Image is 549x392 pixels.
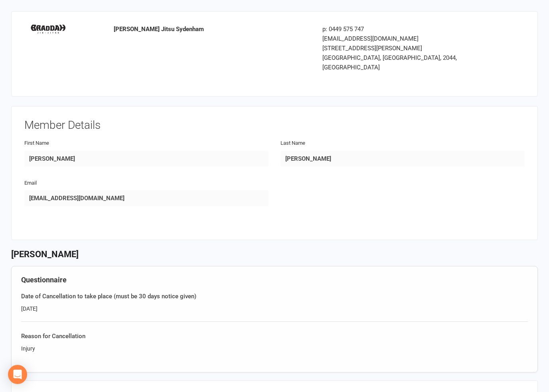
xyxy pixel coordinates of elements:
strong: [PERSON_NAME] Jitsu Sydenham [114,26,204,33]
div: [GEOGRAPHIC_DATA], [GEOGRAPHIC_DATA], 2044, [GEOGRAPHIC_DATA] [322,53,477,72]
div: Date of Cancellation to take place (must be 30 days notice given) [21,292,528,301]
img: 084f50a7-da8c-45ac-9c99-3a60d69d4d85.png [30,24,66,34]
div: [STREET_ADDRESS][PERSON_NAME] [322,43,477,53]
div: [DATE] [21,304,528,313]
div: Open Intercom Messenger [8,365,27,384]
h4: Questionnaire [21,276,528,284]
label: Email [24,179,37,187]
label: Last Name [280,139,305,148]
div: Reason for Cancellation [21,331,528,341]
h3: Member Details [24,119,525,132]
div: Injury [21,344,528,353]
h3: [PERSON_NAME] [11,250,538,259]
label: First Name [24,139,49,148]
div: [EMAIL_ADDRESS][DOMAIN_NAME] [322,34,477,43]
div: p: 0449 575 747 [322,24,477,34]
